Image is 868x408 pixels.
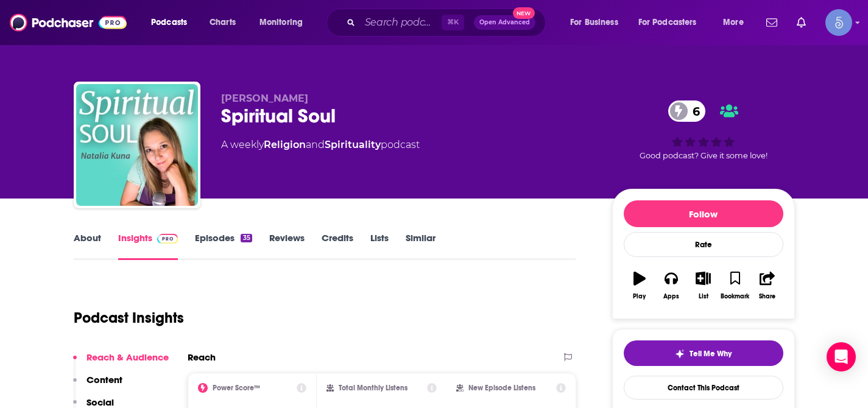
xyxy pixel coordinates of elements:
input: Search podcasts, credits, & more... [360,13,442,32]
div: List [699,293,708,300]
div: Rate [624,232,783,257]
a: Charts [202,13,243,32]
button: open menu [562,13,633,32]
button: Content [73,374,122,396]
h2: Total Monthly Listens [339,384,408,392]
img: Podchaser - Follow, Share and Rate Podcasts [10,11,127,34]
a: About [74,232,101,260]
button: List [687,264,719,308]
a: Contact This Podcast [624,376,783,399]
div: 35 [241,234,252,242]
button: Share [751,264,783,308]
span: ⌘ K [442,15,464,30]
span: Charts [210,14,236,31]
span: For Podcasters [638,14,697,31]
img: Podchaser Pro [157,234,178,244]
div: Apps [663,293,679,300]
button: open menu [630,13,715,32]
button: open menu [251,13,319,32]
a: Spirituality [325,139,381,150]
img: User Profile [825,9,852,36]
span: Monitoring [259,14,303,31]
span: [PERSON_NAME] [221,93,308,104]
p: Social [86,396,114,408]
span: and [306,139,325,150]
div: Search podcasts, credits, & more... [338,9,557,37]
button: Follow [624,200,783,227]
a: 6 [668,100,706,122]
button: Apps [655,264,687,308]
span: Open Advanced [479,19,530,26]
div: A weekly podcast [221,138,420,152]
h2: Reach [188,351,216,363]
div: 6Good podcast? Give it some love! [612,93,795,168]
span: Logged in as Spiral5-G1 [825,9,852,36]
div: Open Intercom Messenger [827,342,856,371]
a: Show notifications dropdown [792,12,811,33]
img: Spiritual Soul [76,84,198,206]
a: Religion [264,139,306,150]
img: tell me why sparkle [675,349,685,359]
button: open menu [715,13,759,32]
button: Bookmark [719,264,751,308]
button: open menu [143,13,203,32]
div: Share [759,293,775,300]
p: Reach & Audience [86,351,169,363]
span: New [513,7,535,19]
a: InsightsPodchaser Pro [118,232,178,260]
div: Bookmark [721,293,749,300]
a: Episodes35 [195,232,252,260]
a: Credits [322,232,353,260]
h2: Power Score™ [213,384,260,392]
button: Show profile menu [825,9,852,36]
button: Play [624,264,655,308]
span: Good podcast? Give it some love! [640,151,767,160]
span: Tell Me Why [690,349,732,359]
h2: New Episode Listens [468,384,535,392]
span: For Business [570,14,618,31]
span: Podcasts [151,14,187,31]
span: 6 [680,100,706,122]
div: Play [633,293,646,300]
a: Similar [406,232,436,260]
span: More [723,14,744,31]
a: Lists [370,232,389,260]
button: tell me why sparkleTell Me Why [624,340,783,366]
a: Show notifications dropdown [761,12,782,33]
p: Content [86,374,122,385]
button: Open AdvancedNew [474,15,535,30]
h1: Podcast Insights [74,309,184,327]
button: Reach & Audience [73,351,169,374]
a: Reviews [269,232,305,260]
